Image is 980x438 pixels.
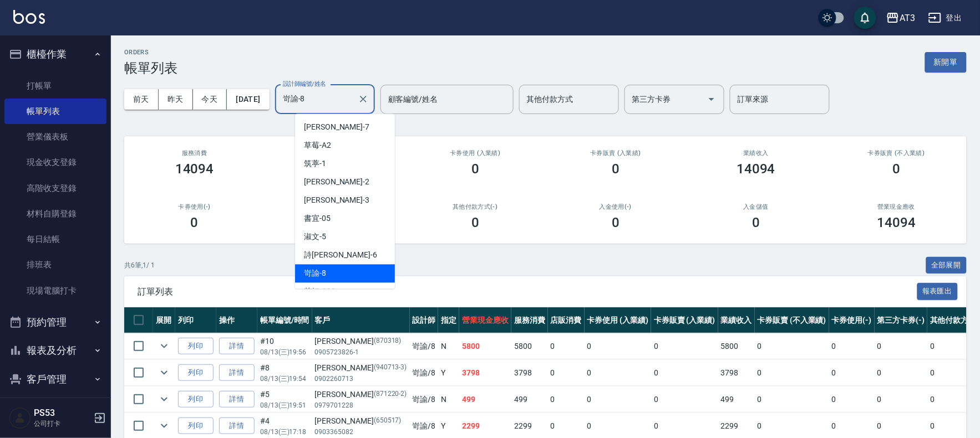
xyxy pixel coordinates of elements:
[138,286,917,297] span: 訂單列表
[374,362,407,374] p: (940713-3)
[459,333,511,359] td: 5800
[438,333,459,359] td: N
[4,336,106,365] button: 報表及分析
[374,336,402,347] p: (870318)
[13,10,45,24] img: Logo
[854,7,876,29] button: save
[304,158,326,170] span: 筑葶 -1
[304,268,326,280] span: 岢諭 -8
[755,360,829,386] td: 0
[410,387,439,413] td: 岢諭 /8
[651,333,718,359] td: 0
[459,360,511,386] td: 3798
[178,418,214,435] button: 列印
[752,215,760,230] h3: 0
[829,387,875,413] td: 0
[175,161,214,177] h3: 14094
[304,140,331,152] span: 草莓 -A2
[4,278,106,303] a: 現場電腦打卡
[459,387,511,413] td: 499
[4,176,106,201] a: 高階收支登錄
[124,49,177,56] h2: ORDERS
[651,307,718,333] th: 卡券販賣 (入業績)
[304,177,369,188] span: [PERSON_NAME] -2
[651,360,718,386] td: 0
[755,387,829,413] td: 0
[315,336,407,347] div: [PERSON_NAME]
[585,387,652,413] td: 0
[191,215,199,230] h3: 0
[315,427,407,437] p: 0903365082
[703,90,720,108] button: Open
[4,40,106,69] button: 櫃檯作業
[175,307,216,333] th: 列印
[283,80,326,88] label: 設計師編號/姓名
[548,307,585,333] th: 店販消費
[4,99,106,124] a: 帳單列表
[4,150,106,175] a: 現金收支登錄
[418,203,532,210] h2: 其他付款方式(-)
[877,215,916,230] h3: 14094
[124,260,155,270] p: 共 6 筆, 1 / 1
[138,150,251,157] h3: 服務消費
[755,307,829,333] th: 卡券販賣 (不入業績)
[925,52,967,73] button: 新開單
[315,362,407,374] div: [PERSON_NAME]
[917,286,958,296] a: 報表匯出
[4,73,106,99] a: 打帳單
[511,387,548,413] td: 499
[9,407,31,429] img: Person
[840,150,953,157] h2: 卡券販賣 (不入業績)
[699,150,813,157] h2: 業績收入
[718,360,755,386] td: 3798
[4,365,106,394] button: 客戶管理
[917,283,958,300] button: 報表匯出
[438,360,459,386] td: Y
[138,203,251,210] h2: 卡券使用(-)
[156,418,172,434] button: expand row
[374,389,407,400] p: (871220-2)
[304,231,326,243] span: 淑文 -5
[193,89,227,110] button: 今天
[315,374,407,384] p: 0902260713
[410,333,439,359] td: 岢諭 /8
[925,56,967,67] a: 新開單
[156,338,172,354] button: expand row
[4,226,106,252] a: 每日結帳
[4,252,106,277] a: 排班表
[511,333,548,359] td: 5800
[737,161,775,177] h3: 14094
[892,161,900,177] h3: 0
[304,195,369,207] span: [PERSON_NAME] -3
[875,333,928,359] td: 0
[156,391,172,408] button: expand row
[216,307,257,333] th: 操作
[585,360,652,386] td: 0
[511,360,548,386] td: 3798
[178,338,214,355] button: 列印
[840,203,953,210] h2: 營業現金應收
[312,307,410,333] th: 客戶
[257,307,312,333] th: 帳單編號/時間
[304,286,336,298] span: 苡軒 -C20
[315,389,407,400] div: [PERSON_NAME]
[718,387,755,413] td: 499
[315,400,407,410] p: 0979701228
[585,307,652,333] th: 卡券使用 (入業績)
[260,427,309,437] p: 08/13 (三) 17:18
[153,307,175,333] th: 展開
[829,333,875,359] td: 0
[438,307,459,333] th: 指定
[612,161,620,177] h3: 0
[219,391,255,408] a: 詳情
[156,364,172,381] button: expand row
[159,89,193,110] button: 昨天
[882,7,920,29] button: AT3
[875,387,928,413] td: 0
[4,201,106,226] a: 材料自購登錄
[34,419,90,429] p: 公司打卡
[875,307,928,333] th: 第三方卡券(-)
[585,333,652,359] td: 0
[34,408,90,419] h5: PS53
[418,150,532,157] h2: 卡券使用 (入業績)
